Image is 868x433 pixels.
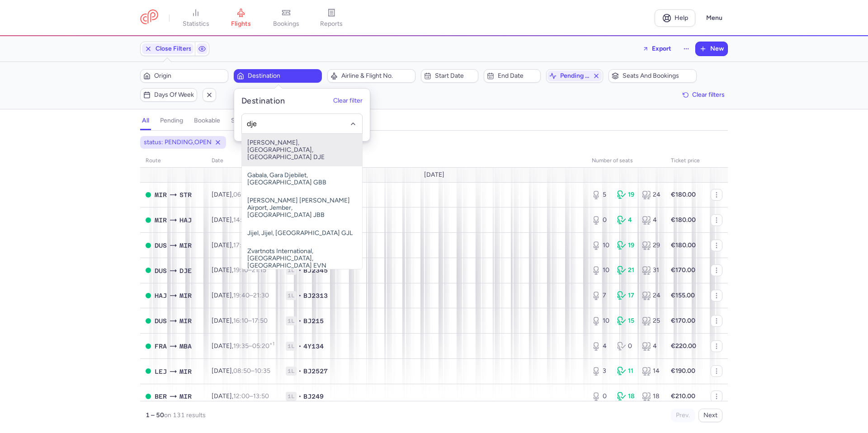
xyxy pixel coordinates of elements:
[212,191,272,198] span: [DATE],
[609,69,697,83] button: Seats and bookings
[303,266,328,275] span: BJ2345
[617,266,635,275] div: 21
[665,154,705,168] th: Ticket price
[671,342,696,350] strong: €220.00
[233,342,249,350] time: 19:35
[212,367,270,375] span: [DATE],
[212,392,269,400] span: [DATE],
[642,241,660,250] div: 29
[617,367,635,376] div: 11
[341,72,412,80] span: Airline & Flight No.
[617,291,635,300] div: 17
[617,316,635,325] div: 15
[642,392,660,401] div: 18
[233,317,268,325] span: –
[242,134,362,166] span: [PERSON_NAME], [GEOGRAPHIC_DATA], [GEOGRAPHIC_DATA] DJE
[179,391,192,401] span: MIR
[234,69,322,83] button: Destination
[698,409,722,422] button: Next
[206,154,280,168] th: date
[269,341,274,347] sup: +1
[141,42,195,56] button: Close Filters
[298,392,302,401] span: •
[179,341,192,351] span: MBA
[303,291,328,300] span: BJ2313
[156,45,192,52] span: Close Filters
[179,291,192,301] span: MIR
[179,190,192,200] span: STR
[242,166,362,192] span: Gabala, Gara Djebilet, [GEOGRAPHIC_DATA] GBB
[140,154,206,168] th: route
[298,367,302,376] span: •
[255,367,270,375] time: 10:35
[671,409,695,422] button: Prev.
[303,392,324,401] span: BJ249
[320,20,343,28] span: reports
[212,266,266,274] span: [DATE],
[286,367,297,376] span: 1L
[671,266,695,274] strong: €170.00
[212,241,269,249] span: [DATE],
[286,342,297,351] span: 1L
[155,316,167,326] span: DUS
[617,190,635,199] div: 19
[637,42,677,56] button: Export
[212,317,268,325] span: [DATE],
[140,9,158,26] a: CitizenPlane red outlined logo
[671,367,695,375] strong: €190.00
[233,241,269,249] span: –
[252,266,266,274] time: 21:15
[264,8,309,28] a: bookings
[233,216,250,224] time: 14:45
[303,367,328,376] span: BJ2527
[586,154,665,168] th: number of seats
[273,20,299,28] span: bookings
[242,224,362,242] span: Jijel, Jijel, [GEOGRAPHIC_DATA] GJL
[671,392,695,400] strong: €210.00
[233,367,251,375] time: 08:50
[252,342,274,350] time: 05:20
[212,292,269,299] span: [DATE],
[671,241,696,249] strong: €180.00
[298,291,302,300] span: •
[424,171,444,179] span: [DATE]
[155,367,167,377] span: LEJ
[280,154,586,168] th: Flight number
[231,20,251,28] span: flights
[592,316,610,325] div: 10
[592,216,610,225] div: 0
[303,316,324,325] span: BJ215
[286,266,297,275] span: 1L
[652,45,671,52] span: Export
[179,240,192,250] span: MIR
[642,367,660,376] div: 14
[179,316,192,326] span: MIR
[233,367,270,375] span: –
[155,341,167,351] span: FRA
[233,216,270,224] span: –
[155,215,167,225] span: MIR
[642,316,660,325] div: 25
[233,392,250,400] time: 12:00
[247,119,358,129] input: -searchbox
[242,192,362,224] span: [PERSON_NAME] [PERSON_NAME] Airport, Jember, [GEOGRAPHIC_DATA] JBB
[617,216,635,225] div: 4
[309,8,354,28] a: reports
[179,266,192,276] span: DJE
[233,342,274,350] span: –
[233,241,250,249] time: 17:40
[146,411,164,419] strong: 1 – 50
[231,117,255,125] h4: sold out
[212,216,270,224] span: [DATE],
[155,190,167,200] span: MIR
[592,392,610,401] div: 0
[617,342,635,351] div: 0
[671,216,696,224] strong: €180.00
[298,266,302,275] span: •
[642,216,660,225] div: 4
[253,292,269,299] time: 21:30
[155,266,167,276] span: DUS
[560,72,589,80] span: pending (+1)
[592,342,610,351] div: 4
[183,20,209,28] span: statistics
